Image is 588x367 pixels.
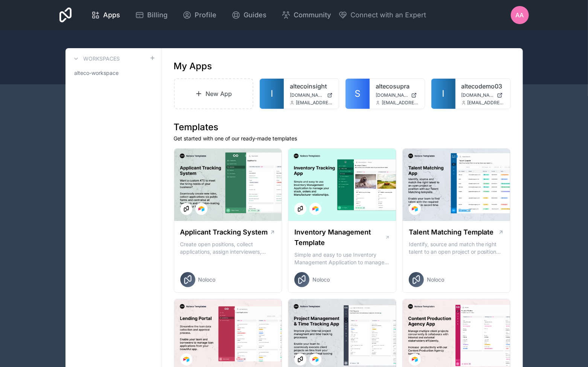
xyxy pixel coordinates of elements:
span: Guides [244,10,267,20]
img: Airtable Logo [412,206,418,212]
a: Apps [85,7,126,23]
span: I [271,88,273,100]
p: Simple and easy to use Inventory Management Application to manage your stock, orders and Manufact... [294,251,390,266]
span: [EMAIL_ADDRESS][DOMAIN_NAME] [296,100,333,106]
span: Noloco [312,276,330,283]
img: Airtable Logo [412,356,418,362]
a: altecosupra [376,82,419,91]
a: altecoinsight [290,82,333,91]
button: Connect with an Expert [338,10,426,20]
h3: Workspaces [84,55,120,62]
a: I [260,79,284,109]
span: I [442,88,445,100]
a: New App [174,78,254,109]
h1: My Apps [174,60,212,72]
p: Create open positions, collect applications, assign interviewers, centralise candidate feedback a... [180,241,276,256]
h1: Inventory Management Template [294,227,385,248]
a: [DOMAIN_NAME] [376,92,419,98]
span: S [355,88,361,100]
a: Guides [225,7,273,23]
a: [DOMAIN_NAME] [290,92,333,98]
h1: Applicant Tracking System [180,227,268,238]
span: Profile [195,10,216,20]
span: AA [516,11,524,20]
span: alteco-workspace [75,69,119,77]
p: Identify, source and match the right talent to an open project or position with our Talent Matchi... [409,241,504,256]
img: Airtable Logo [312,356,318,362]
img: Airtable Logo [312,206,318,212]
a: alteco-workspace [72,66,155,80]
span: Community [294,10,331,20]
img: Airtable Logo [183,356,189,362]
span: Apps [103,10,120,20]
h1: Talent Matching Template [409,227,494,238]
span: [DOMAIN_NAME] [376,92,408,98]
a: [DOMAIN_NAME] [462,92,504,98]
a: Workspaces [72,54,120,63]
span: [EMAIL_ADDRESS][DOMAIN_NAME] [382,100,419,106]
a: Billing [129,7,174,23]
a: S [346,79,370,109]
a: altecodemo03 [462,82,504,91]
img: Airtable Logo [198,206,204,212]
span: Billing [147,10,168,20]
span: Noloco [427,276,444,283]
p: Get started with one of our ready-made templates [174,135,511,142]
span: [EMAIL_ADDRESS][DOMAIN_NAME] [468,100,504,106]
span: Connect with an Expert [350,10,426,20]
a: Profile [177,7,222,23]
h1: Templates [174,121,511,133]
a: Community [276,7,337,23]
span: [DOMAIN_NAME] [462,92,494,98]
span: Noloco [198,276,216,283]
span: [DOMAIN_NAME] [290,92,324,98]
a: I [431,79,455,109]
